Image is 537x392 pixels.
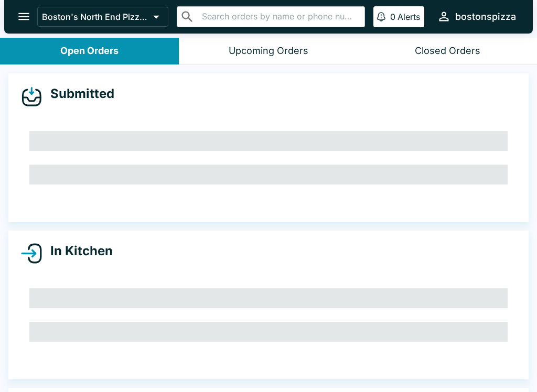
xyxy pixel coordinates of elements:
[37,7,168,27] button: Boston's North End Pizza Bakery
[60,45,119,57] div: Open Orders
[433,5,520,28] button: bostonspizza
[455,10,516,23] div: bostonspizza
[42,243,113,259] h4: In Kitchen
[199,9,360,24] input: Search orders by name or phone number
[42,86,114,102] h4: Submitted
[415,45,480,57] div: Closed Orders
[398,12,420,22] p: Alerts
[229,45,308,57] div: Upcoming Orders
[390,12,395,22] p: 0
[42,12,149,22] p: Boston's North End Pizza Bakery
[10,3,37,30] button: open drawer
